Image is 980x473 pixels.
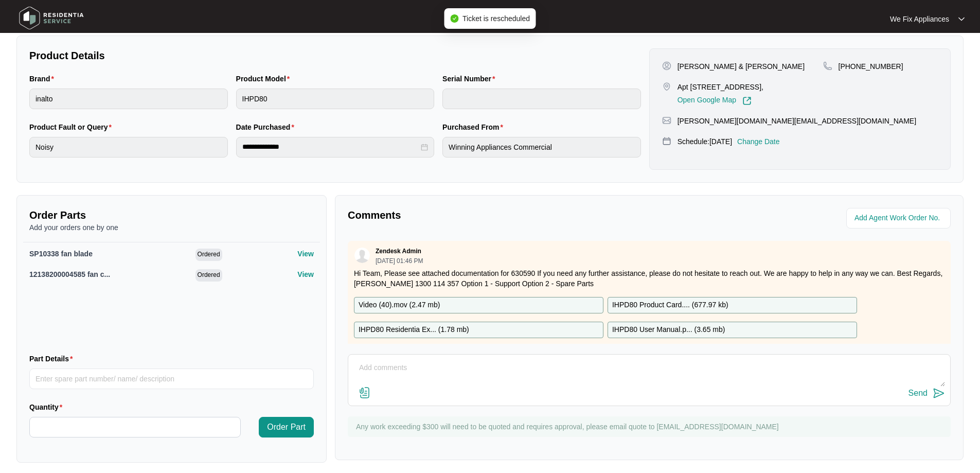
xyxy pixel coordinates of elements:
[890,14,949,24] p: We Fix Appliances
[356,422,946,432] p: Any work exceeding $300 will need to be quoted and requires approval, please email quote to [EMAI...
[297,269,314,279] p: View
[354,248,370,263] img: user.svg
[612,324,725,336] p: IHPD80 User Manual.p... ( 3.65 mb )
[908,389,928,398] div: Send
[376,247,421,255] p: Zendesk Admin
[612,300,728,311] p: IHPD80 Product Card.... ( 677.97 kb )
[678,61,805,72] p: [PERSON_NAME] & [PERSON_NAME]
[29,74,58,84] label: Brand
[29,222,314,233] p: Add your orders one by one
[348,208,642,222] p: Comments
[267,421,306,433] span: Order Part
[29,354,77,364] label: Part Details
[359,300,440,311] p: Video (40).mov ( 2.47 mb )
[958,16,965,22] img: dropdown arrow
[29,250,93,258] span: SP10338 fan blade
[29,369,314,389] input: Part Details
[908,387,945,400] button: Send
[29,208,314,222] p: Order Parts
[195,269,222,282] span: Ordered
[442,137,641,157] input: Purchased From
[462,14,530,23] span: Ticket is rescheduled
[359,387,371,399] img: file-attachment-doc.svg
[662,136,671,146] img: map-pin
[839,61,903,72] p: [PHONE_NUMBER]
[236,122,298,132] label: Date Purchased
[259,417,314,437] button: Order Part
[933,387,945,399] img: send-icon.svg
[29,122,116,132] label: Product Fault or Query
[354,268,945,289] p: Hi Team, Please see attached documentation for 630590 If you need any further assistance, please ...
[854,212,945,224] input: Add Agent Work Order No.
[442,74,499,84] label: Serial Number
[15,3,87,33] img: residentia service logo
[678,96,752,106] a: Open Google Map
[442,122,507,132] label: Purchased From
[195,249,222,261] span: Ordered
[242,142,419,152] input: Date Purchased
[662,61,671,71] img: user-pin
[662,82,671,91] img: map-pin
[236,89,435,109] input: Product Model
[29,402,66,412] label: Quantity
[678,136,732,147] p: Schedule: [DATE]
[662,116,671,125] img: map-pin
[29,270,110,278] span: 12138200004585 fan c...
[742,96,752,106] img: Link-External
[442,89,641,109] input: Serial Number
[30,417,240,437] input: Quantity
[359,324,469,336] p: IHPD80 Residentia Ex... ( 1.78 mb )
[450,14,458,23] span: check-circle
[236,74,294,84] label: Product Model
[737,136,780,147] p: Change Date
[678,116,916,126] p: [PERSON_NAME][DOMAIN_NAME][EMAIL_ADDRESS][DOMAIN_NAME]
[678,82,763,92] p: Apt [STREET_ADDRESS],
[376,258,423,264] p: [DATE] 01:46 PM
[29,89,228,109] input: Brand
[29,48,641,63] p: Product Details
[823,61,832,71] img: map-pin
[29,137,228,157] input: Product Fault or Query
[297,249,314,259] p: View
